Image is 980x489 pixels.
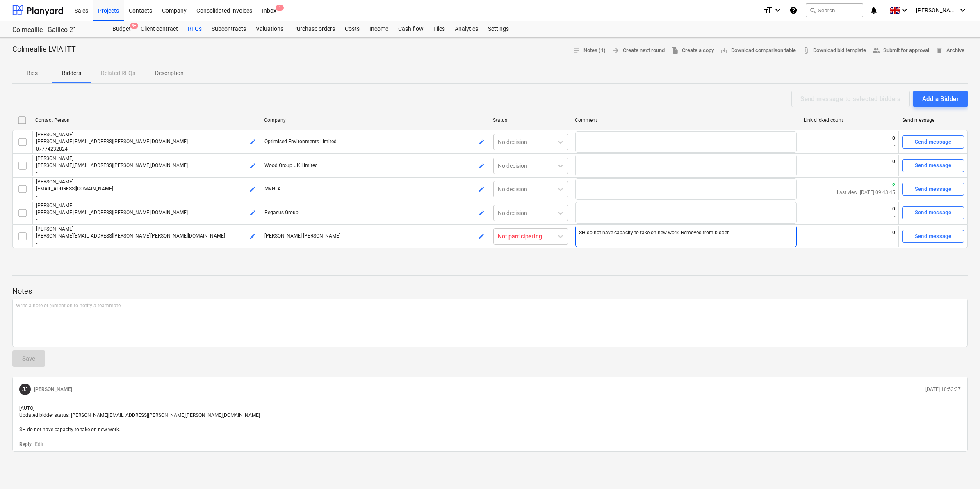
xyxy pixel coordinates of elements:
button: Archive [932,44,968,57]
div: Send message [915,208,951,217]
div: Send message [915,137,951,147]
a: Download bid template [799,44,869,57]
span: edit [478,139,485,145]
p: Notes [12,286,968,296]
p: Description [155,69,184,78]
button: Add a Bidder [913,91,968,107]
p: - [36,169,258,176]
p: 0 [892,229,895,236]
p: Bids [22,69,42,78]
div: Colmeallie - Galileo 21 [12,26,98,34]
p: [PERSON_NAME] [36,202,258,209]
p: Reply [19,441,32,448]
i: format_size [763,5,773,15]
p: 07774232824 [36,146,258,153]
span: 1 [276,5,284,11]
a: Cash flow [393,21,428,37]
p: [PERSON_NAME] [34,386,72,393]
span: edit [478,233,485,240]
span: [PERSON_NAME][EMAIL_ADDRESS][PERSON_NAME][DOMAIN_NAME] [36,210,188,215]
i: keyboard_arrow_down [773,5,783,15]
p: [DATE] 10:53:37 [925,386,961,393]
span: edit [249,233,256,240]
span: [AUTO] Updated bidder status: [PERSON_NAME][EMAIL_ADDRESS][PERSON_NAME][PERSON_NAME][DOMAIN_NAME]... [19,405,261,432]
i: keyboard_arrow_down [900,5,909,15]
p: [PERSON_NAME] [36,131,258,138]
p: - [36,216,258,223]
span: [PERSON_NAME][EMAIL_ADDRESS][PERSON_NAME][DOMAIN_NAME] [36,162,188,168]
p: - [892,236,895,243]
span: JJ [22,386,28,393]
div: Comment [575,117,797,123]
div: Chat Widget [939,450,980,489]
a: Files [428,21,450,37]
div: Send message [902,117,964,123]
span: edit [249,210,256,216]
div: Send message [915,185,951,194]
p: - [892,142,895,149]
span: file_copy [671,47,679,54]
span: [PERSON_NAME][EMAIL_ADDRESS][PERSON_NAME][DOMAIN_NAME] [36,139,188,144]
span: edit [478,162,485,169]
p: [PERSON_NAME] [PERSON_NAME] [264,233,486,240]
span: Archive [936,46,964,55]
a: RFQs [183,21,207,37]
a: Analytics [450,21,483,37]
button: Send message [902,206,964,219]
p: 0 [892,206,895,213]
p: 0 [892,135,895,142]
a: Subcontracts [207,21,251,37]
div: Contact Person [35,117,258,123]
div: Link clicked count [804,117,896,123]
p: [PERSON_NAME] [36,226,258,233]
a: Client contract [136,21,183,37]
i: notifications [870,5,878,15]
a: Income [365,21,393,37]
span: edit [249,139,256,145]
span: [PERSON_NAME][EMAIL_ADDRESS][PERSON_NAME][PERSON_NAME][DOMAIN_NAME] [36,233,225,239]
span: attach_file [802,47,810,54]
p: Last view: [DATE] 09:43:45 [837,189,895,196]
a: Costs [340,21,365,37]
span: Create a copy [671,46,714,55]
span: arrow_forward [612,47,620,54]
span: [PERSON_NAME] Jack [916,7,957,14]
p: 2 [837,182,895,189]
button: Send message [902,135,964,149]
div: Add a Bidder [922,94,959,104]
p: - [36,193,258,200]
button: Edit [35,441,43,448]
button: Submit for approval [869,44,932,57]
div: Send message [915,161,951,170]
span: Download bid template [802,46,866,55]
button: Send message [902,159,964,172]
p: Optimised Environments Limited [264,138,486,145]
button: Create a copy [668,44,717,57]
button: Send message [902,230,964,243]
p: [PERSON_NAME] [36,178,258,185]
span: edit [478,186,485,192]
span: save_alt [720,47,728,54]
a: Settings [483,21,514,37]
div: Company [264,117,486,123]
a: Valuations [251,21,288,37]
p: 0 [892,158,895,165]
a: Purchase orders [288,21,340,37]
i: Knowledge base [789,5,798,15]
div: Joanne Jack [19,384,31,395]
div: Status [493,117,568,123]
span: Notes (1) [573,46,606,55]
button: Search [806,3,863,17]
p: - [892,166,895,173]
textarea: SH do not have capacity to take on new work. Removed from bidder [575,226,797,247]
